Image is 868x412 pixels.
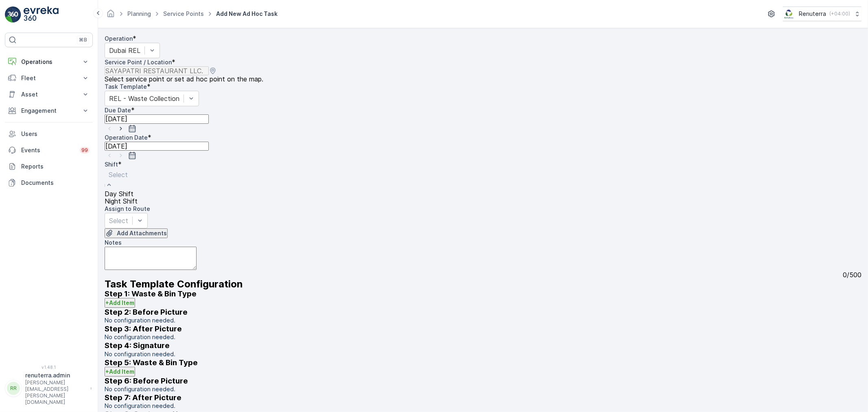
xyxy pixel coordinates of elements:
[214,10,279,18] span: Add New Ad Hoc Task
[5,70,93,86] button: Fleet
[105,114,209,123] input: dd/mm/yyyy
[105,66,209,75] input: SAYAPATRI RESTAURANT LLC.
[81,147,88,153] p: 99
[5,126,93,142] a: Users
[5,371,93,405] button: RRrenuterra.admin[PERSON_NAME][EMAIL_ADDRESS][PERSON_NAME][DOMAIN_NAME]
[105,316,861,324] p: No configuration needed.
[25,379,86,405] p: [PERSON_NAME][EMAIL_ADDRESS][PERSON_NAME][DOMAIN_NAME]
[105,368,134,376] p: + Add Item
[105,341,861,350] h3: Step 4: Signature
[21,146,75,154] p: Events
[5,175,93,191] a: Documents
[105,161,118,168] label: Shift
[783,7,861,21] button: Renuterra(+04:00)
[21,74,77,82] p: Fleet
[79,37,87,43] p: ⌘B
[105,367,135,377] button: +Add Item
[105,299,134,307] p: + Add Item
[105,350,861,358] p: No configuration needed.
[7,382,20,395] div: RR
[5,142,93,158] a: Events99
[105,197,138,205] span: Night Shift
[105,393,861,402] h3: Step 7: After Picture
[5,86,93,103] button: Asset
[106,12,115,19] a: Homepage
[21,179,90,187] p: Documents
[21,162,90,171] p: Reports
[5,365,93,370] span: v 1.48.1
[105,35,133,42] label: Operation
[109,170,133,180] p: Select
[25,371,86,379] p: renuterra.admin
[105,289,861,298] h3: Step 1: Waste & Bin Type
[105,358,861,367] h3: Step 5: Waste & Bin Type
[5,103,93,119] button: Engagement
[105,142,209,151] input: dd/mm/yyyy
[783,9,796,18] img: Screenshot_2024-07-26_at_13.33.01.png
[163,10,204,17] a: Service Points
[105,107,131,114] label: Due Date
[105,385,861,393] p: No configuration needed.
[5,7,21,23] img: logo
[117,229,167,237] p: Add Attachments
[105,83,147,90] label: Task Template
[829,11,850,17] p: ( +04:00 )
[5,158,93,175] a: Reports
[105,402,861,410] p: No configuration needed.
[127,10,151,17] a: Planning
[105,298,135,308] button: +Add Item
[105,59,172,66] label: Service Point / Location
[21,107,77,115] p: Engagement
[105,377,861,385] h3: Step 6: Before Picture
[105,324,861,333] h3: Step 3: After Picture
[5,54,93,70] button: Operations
[105,75,263,83] span: Select service point or set ad hoc point on the map.
[105,190,133,197] span: Day Shift
[105,239,122,246] label: Notes
[21,90,77,99] p: Asset
[105,205,150,212] label: Assign to Route
[21,130,90,138] p: Users
[21,58,77,66] p: Operations
[843,271,861,278] p: 0 / 500
[105,134,148,141] label: Operation Date
[105,278,861,289] h2: Task Template Configuration
[24,7,59,23] img: logo_light-DOdMpM7g.png
[105,333,861,341] p: No configuration needed.
[799,10,826,18] p: Renuterra
[105,228,168,238] button: Upload File
[109,216,128,226] p: Select
[105,308,861,316] h3: Step 2: Before Picture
